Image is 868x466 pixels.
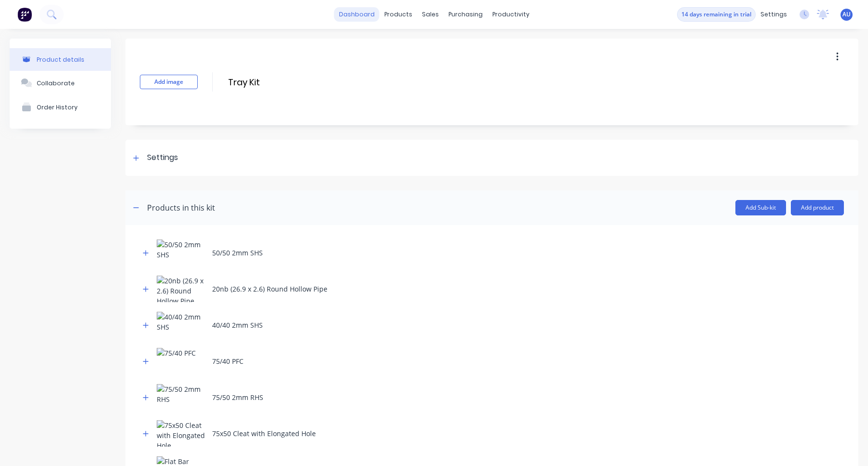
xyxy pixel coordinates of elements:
[157,384,205,411] img: 75/50 2mm RHS
[147,152,178,164] div: Settings
[735,200,786,215] button: Add Sub-kit
[10,48,111,71] button: Product details
[17,7,32,22] img: Factory
[842,10,851,19] span: AU
[212,284,327,294] div: 20nb (26.9 x 2.6) Round Hollow Pipe
[147,202,215,213] div: Products in this kit
[380,7,417,22] div: products
[227,75,398,89] input: Enter kit name
[212,320,263,330] div: 40/40 2mm SHS
[444,7,488,22] div: purchasing
[140,75,198,89] button: Add image
[157,312,205,338] img: 40/40 2mm SHS
[157,276,205,302] img: 20nb (26.9 x 2.6) Round Hollow Pipe
[212,248,263,258] div: 50/50 2mm SHS
[157,240,205,266] img: 50/50 2mm SHS
[334,7,380,22] a: dashboard
[10,71,111,95] button: Collaborate
[37,80,75,87] div: Collaborate
[157,348,205,374] img: 75/40 PFC
[756,7,792,22] div: settings
[10,95,111,119] button: Order History
[488,7,534,22] div: productivity
[37,56,84,63] div: Product details
[212,428,316,439] div: 75x50 Cleat with Elongated Hole
[212,392,263,402] div: 75/50 2mm RHS
[417,7,444,22] div: sales
[212,356,244,366] div: 75/40 PFC
[677,7,756,22] button: 14 days remaining in trial
[37,104,78,111] div: Order History
[791,200,844,215] button: Add product
[157,420,205,447] img: 75x50 Cleat with Elongated Hole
